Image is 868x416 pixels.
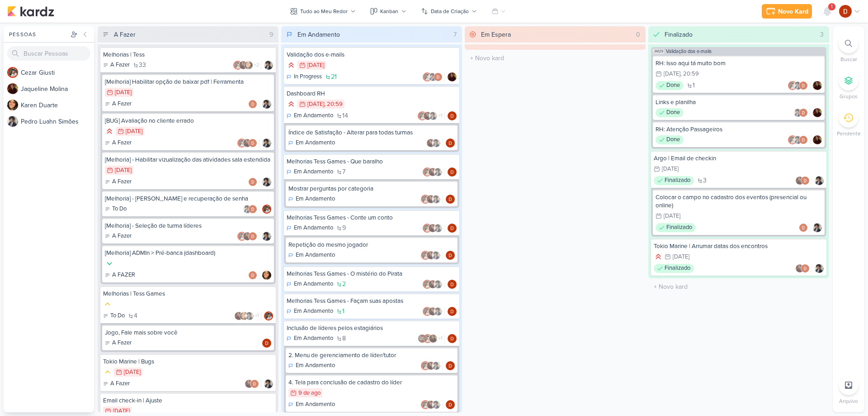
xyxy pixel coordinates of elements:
[438,335,443,342] span: +1
[294,334,333,343] p: Em Andamento
[262,232,271,241] img: Pedro Luahn Simões
[815,264,824,273] img: Pedro Luahn Simões
[134,313,137,319] span: 4
[423,167,432,177] img: Cezar Giusti
[446,361,455,370] img: Davi Elias Teixeira
[245,379,261,388] div: Colaboradores: Jaqueline Molina, Davi Elias Teixeira
[418,334,445,343] div: Colaboradores: Danilo Leite, Cezar Giusti, Jaqueline Molina, Pedro Luahn Simões
[423,307,445,316] div: Colaboradores: Cezar Giusti, Jaqueline Molina, Pedro Luahn Simões
[110,61,130,70] p: A Fazer
[103,379,130,388] div: A Fazer
[233,61,261,70] div: Colaboradores: Cezar Giusti, Jaqueline Molina, Karen Duarte, Pedro Luahn Simões, Davi Elias Teixeira
[287,297,457,305] div: Melhorias Tess Games - Façam suas apostas
[423,167,445,177] div: Colaboradores: Cezar Giusti, Jaqueline Molina, Pedro Luahn Simões
[788,135,797,144] img: Cezar Giusti
[448,307,457,316] img: Davi Elias Teixeira
[262,139,271,148] div: Responsável: Pedro Luahn Simões
[793,108,810,117] div: Colaboradores: Pedro Luahn Simões, Davi Elias Teixeira
[262,205,271,214] img: Cezar Giusti
[799,81,808,90] img: Davi Elias Teixeira
[21,84,94,94] div: J a q u e l i n e M o l i n a
[287,61,296,70] div: Prioridade Alta
[288,351,455,359] div: 2. Menu de gerenciamento de líder/tutor
[813,81,822,90] div: Responsável: Jaqueline Molina
[666,108,680,117] p: Done
[105,117,271,125] div: [BUG] Avaliação no cliente errado
[421,361,443,370] div: Colaboradores: Cezar Giusti, Jaqueline Molina, Pedro Luahn Simões
[653,49,664,54] span: JM29
[446,195,455,204] div: Responsável: Davi Elias Teixeira
[139,62,146,68] span: 33
[105,127,114,136] div: Prioridade Alta
[446,139,455,148] div: Responsável: Davi Elias Teixeira
[287,270,457,278] div: Melhorias Tess Games - O mistério do Pirata
[243,232,252,241] img: Jaqueline Molina
[815,176,824,185] div: Responsável: Pedro Luahn Simões
[632,30,644,39] div: 0
[423,111,432,120] img: Jaqueline Molina
[105,339,132,348] div: A Fazer
[418,334,427,343] div: Danilo Leite
[448,167,457,177] div: Responsável: Davi Elias Teixeira
[248,100,257,109] img: Davi Elias Teixeira
[342,335,346,342] span: 8
[428,280,437,289] img: Jaqueline Molina
[7,67,18,78] img: Cezar Giusti
[703,177,707,184] span: 3
[432,139,441,148] img: Pedro Luahn Simões
[421,251,443,260] div: Colaboradores: Cezar Giusti, Jaqueline Molina, Pedro Luahn Simões
[664,71,680,77] div: [DATE]
[432,195,441,204] img: Pedro Luahn Simões
[7,30,69,38] div: Pessoas
[420,337,425,341] p: DL
[307,101,324,107] div: [DATE]
[264,61,273,70] img: Pedro Luahn Simões
[288,251,335,260] div: Em Andamento
[110,311,125,320] p: To Do
[654,242,824,250] div: Tokio Marine | Arrumar datas dos encontros
[426,139,435,148] img: Jaqueline Molina
[248,177,259,186] div: Colaboradores: Davi Elias Teixeira
[839,397,858,405] p: Arquivo
[418,111,445,120] div: Colaboradores: Cezar Giusti, Jaqueline Molina, Pedro Luahn Simões, Davi Elias Teixeira
[432,251,441,260] img: Pedro Luahn Simões
[423,280,445,289] div: Colaboradores: Cezar Giusti, Jaqueline Molina, Pedro Luahn Simões
[837,129,861,138] p: Pendente
[262,271,271,280] div: Responsável: Karen Duarte
[833,33,864,63] li: Ctrl + F
[103,358,273,366] div: Tokio Marine | Bugs
[342,281,346,287] span: 2
[21,117,94,126] div: P e d r o L u a h n S i m õ e s
[287,214,457,222] div: Melhorias Tess Games - Conte um conto
[813,108,822,117] div: Responsável: Jaqueline Molina
[234,311,243,320] img: Jaqueline Molina
[666,49,712,54] span: Validação dos e-mails
[666,81,680,90] p: Done
[423,224,445,233] div: Colaboradores: Cezar Giusti, Jaqueline Molina, Pedro Luahn Simões
[799,108,808,117] img: Davi Elias Teixeira
[788,135,810,144] div: Colaboradores: Cezar Giusti, Pedro Luahn Simões, Davi Elias Teixeira
[294,224,333,233] p: Em Andamento
[294,111,333,120] p: Em Andamento
[237,232,246,241] img: Cezar Giusti
[673,254,689,260] div: [DATE]
[434,280,443,289] img: Pedro Luahn Simões
[233,61,242,70] img: Cezar Giusti
[287,280,333,289] div: Em Andamento
[801,176,810,185] img: Davi Elias Teixeira
[7,116,18,127] img: Pedro Luahn Simões
[110,379,130,388] p: A Fazer
[266,30,277,39] div: 9
[243,205,252,214] img: Pedro Luahn Simões
[450,30,460,39] div: 7
[288,400,335,409] div: Em Andamento
[262,139,271,148] img: Pedro Luahn Simões
[793,81,802,90] img: Pedro Luahn Simões
[650,280,827,293] input: + Novo kard
[288,139,335,148] div: Em Andamento
[294,307,333,316] p: Em Andamento
[103,311,125,320] div: To Do
[654,264,694,273] div: Finalizado
[426,195,435,204] img: Jaqueline Molina
[788,81,797,90] img: Cezar Giusti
